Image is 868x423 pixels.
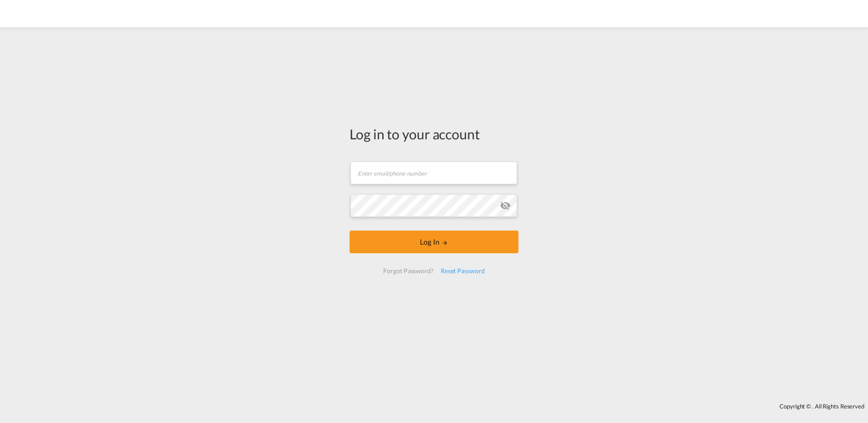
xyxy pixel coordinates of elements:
div: Log in to your account [350,124,518,143]
button: LOGIN [350,231,518,253]
div: Reset Password [437,263,488,279]
input: Enter email/phone number [350,162,517,184]
div: Forgot Password? [380,263,437,279]
md-icon: icon-eye-off [500,200,511,211]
